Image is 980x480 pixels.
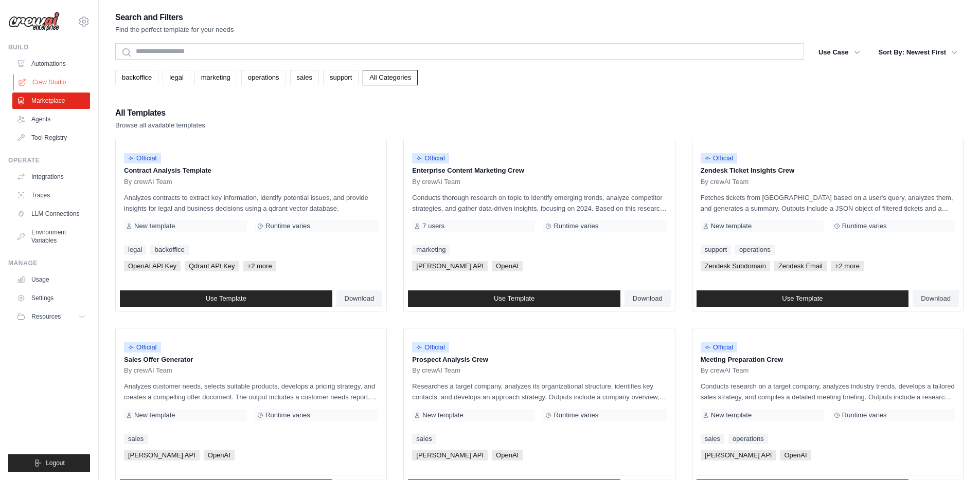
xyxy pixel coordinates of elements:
a: LLM Connections [12,206,90,222]
h2: Search and Filters [115,10,234,25]
p: Contract Analysis Template [124,165,378,176]
span: Official [701,153,738,163]
a: sales [124,434,148,444]
p: Find the perfect template for your needs [115,25,234,35]
span: By crewAI Team [412,178,460,186]
a: Use Template [697,290,909,307]
span: +2 more [831,261,864,271]
a: Tool Registry [12,130,90,146]
p: Zendesk Ticket Insights Crew [701,165,955,176]
span: Runtime varies [842,222,887,230]
p: Conducts thorough research on topic to identify emerging trends, analyze competitor strategies, a... [412,192,666,214]
span: New template [422,411,463,419]
p: Browse all available templates [115,120,205,131]
a: operations [728,434,768,444]
span: OpenAI API Key [124,261,181,271]
p: Sales Offer Generator [124,355,378,365]
img: Logo [8,12,60,31]
a: support [323,70,359,85]
a: Download [913,290,959,307]
span: Download [921,294,951,303]
span: New template [711,222,752,230]
a: Usage [12,271,90,288]
span: Qdrant API Key [185,261,239,271]
span: Download [633,294,663,303]
span: Runtime varies [554,411,598,419]
a: legal [124,245,146,255]
span: Runtime varies [265,222,310,230]
span: [PERSON_NAME] API [124,450,200,460]
span: Official [412,342,449,353]
span: OpenAI [492,450,523,460]
button: Sort By: Newest First [872,43,964,62]
span: Logout [46,459,65,467]
h2: All Templates [115,106,205,120]
span: New template [711,411,752,419]
a: Environment Variables [12,224,90,249]
a: support [701,245,731,255]
a: operations [735,245,775,255]
span: 7 users [422,222,444,230]
a: marketing [412,245,450,255]
span: New template [134,222,175,230]
span: +2 more [243,261,276,271]
a: Integrations [12,169,90,185]
span: OpenAI [204,450,235,460]
span: Zendesk Email [774,261,827,271]
span: [PERSON_NAME] API [412,261,488,271]
span: Official [124,342,161,353]
p: Conducts research on a target company, analyzes industry trends, develops a tailored sales strate... [701,381,955,402]
span: By crewAI Team [701,366,749,375]
span: Zendesk Subdomain [701,261,770,271]
span: Official [412,153,449,163]
span: Runtime varies [265,411,310,419]
a: Use Template [408,290,620,307]
a: sales [412,434,436,444]
p: Prospect Analysis Crew [412,355,666,365]
p: Analyzes contracts to extract key information, identify potential issues, and provide insights fo... [124,192,378,214]
a: Marketplace [12,93,90,109]
a: legal [163,70,190,85]
button: Resources [12,308,90,325]
a: All Categories [363,70,418,85]
span: By crewAI Team [412,366,460,375]
span: Official [701,342,738,353]
button: Use Case [812,43,866,62]
div: Build [8,43,90,51]
span: Use Template [494,294,534,303]
span: [PERSON_NAME] API [412,450,488,460]
a: Traces [12,187,90,204]
a: Use Template [120,290,332,307]
span: Runtime varies [554,222,598,230]
p: Meeting Preparation Crew [701,355,955,365]
p: Enterprise Content Marketing Crew [412,165,666,176]
span: Runtime varies [842,411,887,419]
div: Manage [8,259,90,267]
a: sales [701,434,724,444]
span: Resources [31,312,61,321]
span: By crewAI Team [701,178,749,186]
a: Settings [12,290,90,306]
span: By crewAI Team [124,178,172,186]
a: Agents [12,111,90,127]
a: Download [625,290,671,307]
p: Researches a target company, analyzes its organizational structure, identifies key contacts, and ... [412,381,666,402]
span: Use Template [782,294,823,303]
span: By crewAI Team [124,366,172,375]
button: Logout [8,454,90,472]
a: Crew Studio [13,74,91,90]
span: New template [134,411,175,419]
p: Analyzes customer needs, selects suitable products, develops a pricing strategy, and creates a co... [124,381,378,402]
a: marketing [194,70,237,85]
p: Fetches tickets from [GEOGRAPHIC_DATA] based on a user's query, analyzes them, and generates a su... [701,192,955,214]
a: backoffice [115,70,158,85]
span: Download [345,294,375,303]
a: operations [241,70,286,85]
a: backoffice [150,245,188,255]
a: Automations [12,56,90,72]
span: [PERSON_NAME] API [701,450,776,460]
div: Operate [8,156,90,164]
span: OpenAI [780,450,811,460]
a: Download [336,290,383,307]
span: OpenAI [492,261,523,271]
